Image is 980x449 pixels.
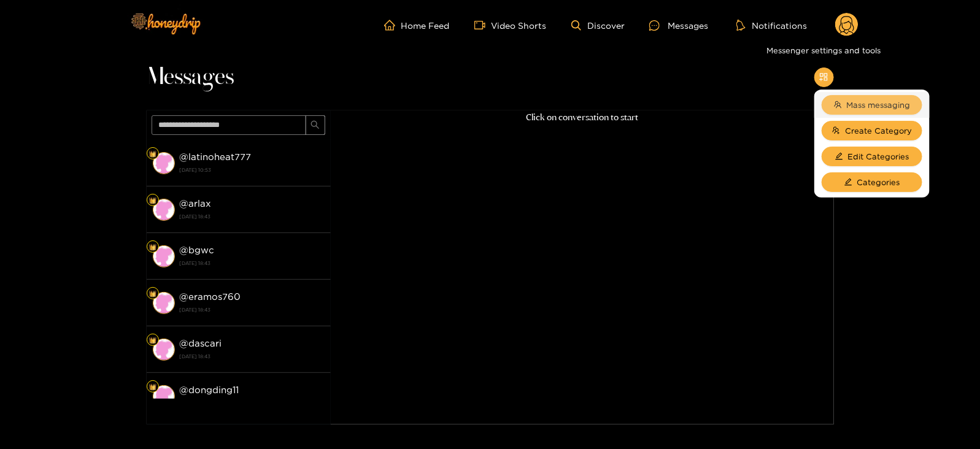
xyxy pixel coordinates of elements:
[153,292,175,314] img: conversation
[180,397,325,409] strong: [DATE] 18:43
[153,385,175,407] img: conversation
[180,258,325,269] strong: [DATE] 18:43
[331,110,834,125] p: Click on conversation to start
[835,152,843,161] span: edit
[147,63,234,92] span: Messages
[822,95,922,115] button: teamMass messaging
[180,291,241,302] strong: @ eramos760
[311,120,320,131] span: search
[180,338,222,348] strong: @ dascari
[814,67,834,87] button: appstore-add
[857,176,900,188] span: Categories
[180,164,325,175] strong: [DATE] 10:53
[149,244,156,251] img: Fan Level
[571,20,625,31] a: Discover
[180,198,212,209] strong: @ arlax
[384,20,450,31] a: Home Feed
[149,150,156,158] img: Fan Level
[384,20,401,31] span: home
[474,20,492,31] span: video-camera
[180,351,325,362] strong: [DATE] 18:43
[762,40,885,60] div: Messenger settings and tools
[149,383,156,391] img: Fan Level
[180,211,325,222] strong: [DATE] 18:43
[306,115,325,135] button: search
[153,245,175,267] img: conversation
[845,125,912,137] span: Create Category
[474,20,547,31] a: Video Shorts
[180,245,215,255] strong: @ bgwc
[153,199,175,221] img: conversation
[819,72,828,83] span: appstore-add
[848,150,909,163] span: Edit Categories
[180,152,252,162] strong: @ latinoheat777
[180,385,239,395] strong: @ dongding11
[844,178,852,187] span: edit
[153,152,175,174] img: conversation
[649,18,708,33] div: Messages
[149,337,156,344] img: Fan Level
[149,290,156,297] img: Fan Level
[153,339,175,361] img: conversation
[180,304,325,315] strong: [DATE] 18:43
[822,172,922,192] button: editCategories
[733,19,811,31] button: Notifications
[149,197,156,204] img: Fan Level
[822,121,922,140] button: usergroup-addCreate Category
[834,101,842,110] span: team
[832,126,840,136] span: usergroup-add
[847,99,911,111] span: Mass messaging
[822,147,922,166] button: editEdit Categories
